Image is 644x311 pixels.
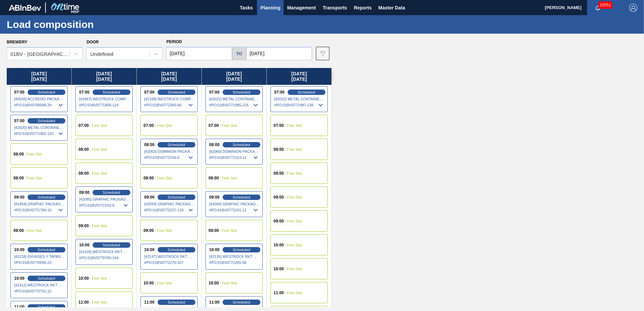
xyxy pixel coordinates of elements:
span: # PO : 01BV0772237-118 [144,206,195,214]
span: Scheduled [103,90,120,94]
span: 10:00 [273,267,284,271]
span: Free Slot [222,176,237,180]
span: [42020] METAL CONTAINER CORPORATION - 0008219743 [14,126,65,130]
span: Scheduled [38,305,55,309]
span: # PO : 01BV0772153-11 [209,153,260,162]
span: Scheduled [233,300,250,304]
span: 10:00 [78,276,89,280]
span: 10:00 [144,248,155,252]
button: Notifications [587,3,609,12]
span: # PO : 01BV0771799-10 [14,206,65,214]
div: [DATE] [DATE] [137,68,201,85]
span: Scheduled [233,195,250,199]
span: 09:00 [14,195,25,199]
span: [41218] ENVASES Y TAPAS MODELO S A DE - 0008257397 [14,254,65,258]
span: Free Slot [222,281,237,285]
span: Free Slot [287,171,302,175]
span: 11:00 [273,291,284,295]
span: [42147] WESTROCK RKT COMPANY CORRUGATE - 0008323370 [144,254,195,258]
span: 07:00 [14,90,25,94]
span: Scheduled [168,248,185,252]
span: [41864] GRAPHIC PACKAGING INTERNATIONA - 0008221069 [14,202,65,206]
span: [41420] WESTROCK RKT COMPANY CORRUGATE - 0008323370 [79,250,130,254]
span: 07:00 [14,119,25,123]
span: # PO : 01BV0770752-15 [14,287,65,295]
span: Free Slot [27,229,42,233]
span: 10:00 [208,281,219,285]
span: 11:00 [209,300,220,304]
span: Free Slot [287,195,302,199]
div: Undefined [90,51,113,57]
span: 08:00 [78,171,89,175]
span: [40593] ACCREDO PACKAGING INC - 0008341298 [14,97,65,101]
label: Brewery [7,40,27,44]
h5: to [236,51,242,56]
span: Scheduled [233,248,250,252]
span: Free Slot [157,229,172,233]
span: Master Data [378,4,405,12]
span: [41867] WESTROCK COMPANY - FOLDING CAR - 0008219776 [79,97,130,101]
span: Free Slot [222,124,237,128]
span: Free Slot [222,229,237,233]
img: icon-filter-gray [319,49,327,58]
span: # PO : 01BV0771987-136 [274,101,325,109]
span: 08:00 [143,176,154,180]
span: # PO : 01BV0772300-66 [144,101,195,109]
span: Scheduled [298,90,315,94]
div: [DATE] [DATE] [72,68,136,85]
span: 09:00 [13,229,24,233]
span: [42093] GRAPHIC PACKAGING INTERNATIONA - 0008221069 [144,202,195,206]
span: Free Slot [92,300,107,304]
span: [42022] METAL CONTAINER CORPORATION - 0008219743 [274,97,325,101]
span: Free Slot [157,124,172,128]
div: [DATE] [DATE] [7,68,71,85]
span: Free Slot [92,124,107,128]
span: 09:00 [79,191,90,195]
span: # PO : 01BV0770590-23 [14,258,65,267]
span: Free Slot [287,243,302,247]
span: 10:00 [14,248,25,252]
span: 09:00 [208,229,219,233]
input: mm/dd/yyyy [246,47,312,60]
span: 11:00 [144,300,155,304]
span: Free Slot [287,291,302,295]
span: Scheduled [38,119,55,123]
span: 07:00 [143,124,154,128]
span: 10:00 [143,281,154,285]
span: Scheduled [38,90,55,94]
span: # PO : 01BV0771806-124 [79,101,130,109]
span: 08:00 [144,143,155,147]
span: Scheduled [168,143,185,147]
img: TNhmsLtSVTkK8tSr43FrP2fwEKptu5GPRR3wAAAABJRU5ErkJggg== [9,5,41,11]
img: Logout [629,4,637,12]
span: [42135] WESTROCK RKT COMPANY CORRUGATE - 0008323370 [209,254,260,258]
span: 09:00 [273,219,284,223]
label: Door [87,40,99,44]
span: Management [287,4,316,12]
span: 09:00 [273,195,284,199]
span: [41412] WESTROCK RKT COMPANY CORRUGATE - 0008323370 [14,283,65,287]
span: Planning [260,4,280,12]
span: Free Slot [287,147,302,151]
span: [42107] GRAPHIC PACKAGING INTERNATIONA - 0008221069 [144,307,195,311]
span: 07:00 [274,90,285,94]
span: Free Slot [287,219,302,223]
span: Free Slot [92,224,107,228]
span: Free Slot [157,281,172,285]
span: 08:00 [273,147,284,151]
span: # PO : 01BV0769588-29 [14,101,65,109]
span: Scheduled [168,90,185,94]
span: [42094] GRAPHIC PACKAGING INTERNATIONA - 0008221069 [209,202,260,206]
span: Transports [323,4,347,12]
span: [42169] WESTROCK COMPANY - FOLDING CAR - 0008219776 [144,97,195,101]
span: [42060] DOMINION PACKAGING, INC. - 0008325026 [209,149,260,153]
span: Free Slot [27,176,42,180]
span: Free Slot [92,276,107,280]
h1: Load composition [7,21,126,28]
span: # PO : 01BV0771985-225 [209,101,260,109]
span: 08:00 [209,143,220,147]
span: 08:00 [13,152,24,156]
span: # PO : 01BV0772241-11 [209,206,260,214]
span: 07:00 [273,124,284,128]
span: # PO : 01BV0772270-107 [144,258,195,267]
